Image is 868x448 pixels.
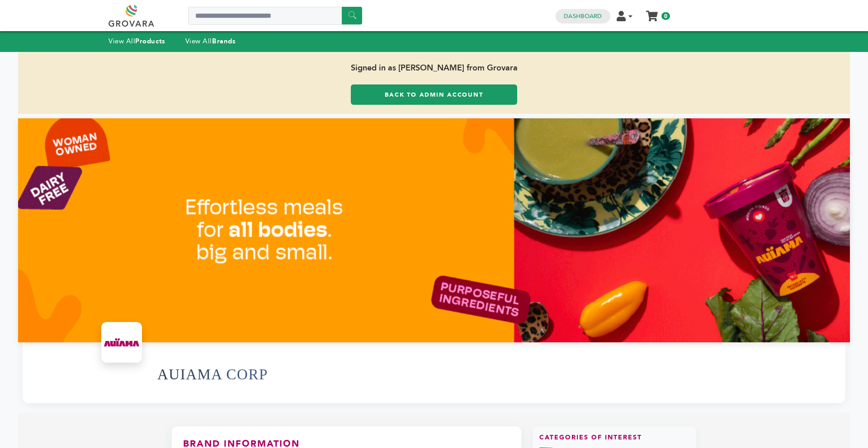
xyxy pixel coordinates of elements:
img: AUIAMA CORP Logo [104,324,140,360]
strong: Brands [212,37,236,46]
input: Search a product or brand... [188,7,362,25]
span: 0 [661,12,670,20]
span: Signed in as [PERSON_NAME] from Grovara [18,52,850,84]
a: Dashboard [564,12,602,20]
a: View AllProducts [108,37,165,46]
a: My Cart [647,8,657,18]
a: View AllBrands [185,37,236,46]
a: Back to Admin Account [351,84,517,105]
strong: Products [135,37,165,46]
h1: AUIAMA CORP [157,352,268,397]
